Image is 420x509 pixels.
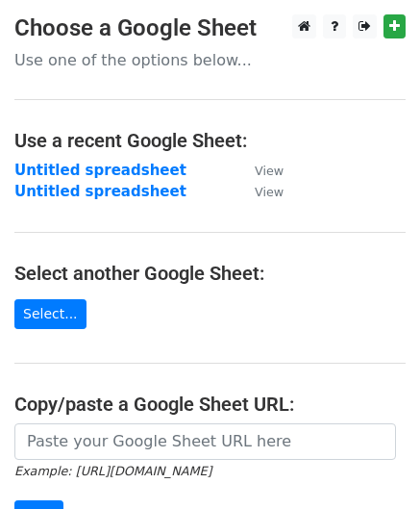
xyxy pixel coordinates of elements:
small: View [255,185,284,199]
a: Untitled spreadsheet [14,183,186,200]
small: Example: [URL][DOMAIN_NAME] [14,464,211,478]
h4: Select another Google Sheet: [14,262,406,285]
a: View [235,183,284,200]
input: Paste your Google Sheet URL here [14,423,396,460]
h4: Copy/paste a Google Sheet URL: [14,393,406,416]
h4: Use a recent Google Sheet: [14,129,406,152]
a: Untitled spreadsheet [14,162,186,179]
p: Use one of the options below... [14,50,406,70]
a: View [235,162,284,179]
h3: Choose a Google Sheet [14,14,406,42]
a: Select... [14,299,86,329]
small: View [255,164,284,178]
